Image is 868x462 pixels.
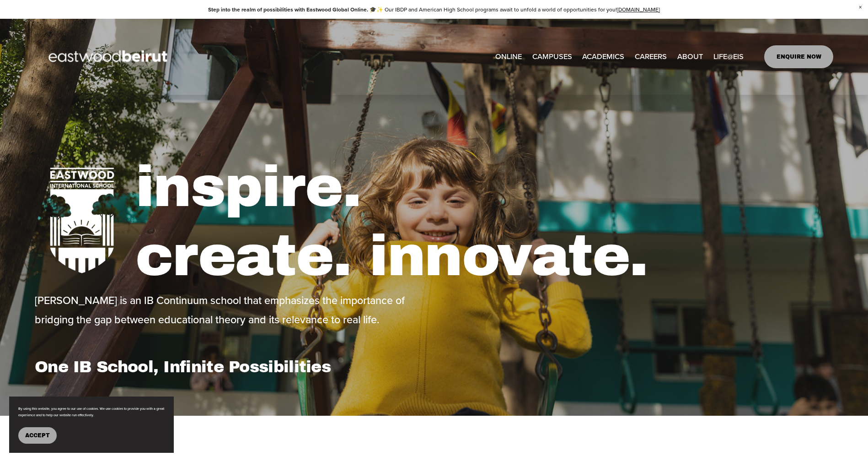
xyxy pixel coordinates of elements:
a: folder dropdown [677,49,703,65]
span: LIFE@EIS [713,50,744,64]
img: EastwoodIS Global Site [35,33,184,80]
p: By using this website, you agree to our use of cookies. We use cookies to provide you with a grea... [18,406,165,418]
a: folder dropdown [713,49,744,65]
a: CAREERS [635,49,667,65]
span: CAMPUSES [532,50,572,64]
span: ACADEMICS [582,50,624,64]
a: folder dropdown [582,49,624,65]
a: ONLINE [495,49,522,65]
a: folder dropdown [532,49,572,65]
span: ABOUT [677,50,703,64]
section: Cookie banner [9,397,174,453]
p: [PERSON_NAME] is an IB Continuum school that emphasizes the importance of bridging the gap betwee... [35,291,432,329]
h1: One IB School, Infinite Possibilities [35,357,432,376]
a: [DOMAIN_NAME] [617,5,660,13]
h1: inspire. create. innovate. [135,152,834,290]
button: Accept [18,427,57,444]
span: Accept [25,432,50,439]
a: ENQUIRE NOW [764,45,833,68]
